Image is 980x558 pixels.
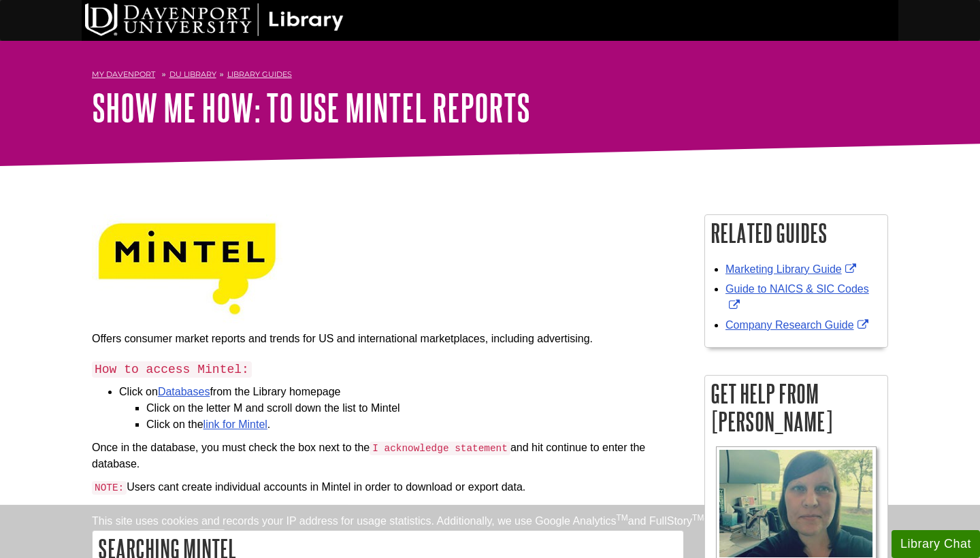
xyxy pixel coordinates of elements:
li: Click on the letter M and scroll down the list to Mintel [146,400,684,416]
img: mintel logo [92,214,282,324]
code: NOTE: [92,481,127,495]
a: Databases [158,386,210,397]
li: Click on from the Library homepage [119,384,684,433]
code: I acknowledge statement [370,442,510,455]
button: Library Chat [892,530,980,558]
p: Offers consumer market reports and trends for US and international marketplaces, including advert... [92,331,684,347]
p: Users cant create individual accounts in Mintel in order to download or export data. [92,479,684,496]
h2: Related Guides [705,215,887,251]
li: Click on the . [146,416,684,433]
a: DU Library [169,69,216,79]
a: Link opens in new window [725,263,860,275]
p: Once in the database, you must check the box next to the and hit continue to enter the database. [92,440,684,473]
a: Link opens in new window [725,283,869,311]
a: Link opens in new window [725,319,872,331]
nav: breadcrumb [92,65,888,87]
img: DU Library [85,3,344,36]
a: Show Me How: To Use Mintel Reports [92,86,530,129]
a: My Davenport [92,69,155,80]
a: Library Guides [227,69,292,79]
code: How to access Mintel: [92,361,252,378]
a: link for Mintel [203,419,267,430]
h2: Get Help From [PERSON_NAME] [705,376,887,440]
